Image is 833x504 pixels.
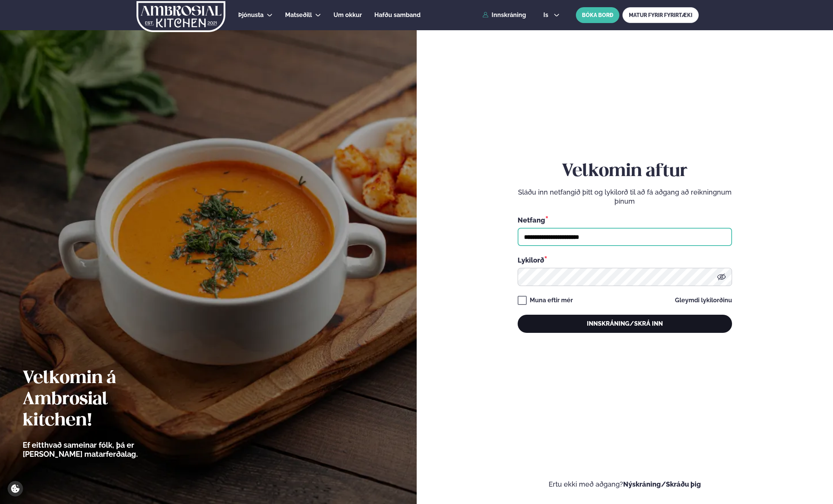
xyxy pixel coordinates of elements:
span: Matseðill [285,11,312,19]
a: Gleymdi lykilorðinu [675,297,732,303]
a: Innskráning [482,12,526,19]
p: Sláðu inn netfangið þitt og lykilorð til að fá aðgang að reikningnum þínum [518,188,732,206]
a: MATUR FYRIR FYRIRTÆKI [622,7,699,23]
button: BÓKA BORÐ [576,7,619,23]
h2: Velkomin á Ambrosial kitchen! [23,368,180,431]
span: is [543,12,551,18]
a: Þjónusta [238,11,264,20]
a: Matseðill [285,11,312,20]
p: Ertu ekki með aðgang? [439,480,811,489]
button: is [537,12,566,18]
a: Cookie settings [8,481,23,496]
span: Þjónusta [238,11,264,19]
span: Um okkur [334,11,362,19]
div: Lykilorð [518,255,732,265]
div: Netfang [518,215,732,225]
span: Hafðu samband [374,11,420,19]
img: logo [136,1,226,32]
a: Nýskráning/Skráðu þig [623,480,701,488]
p: Ef eitthvað sameinar fólk, þá er [PERSON_NAME] matarferðalag. [23,441,180,459]
button: Innskráning/Skrá inn [518,315,732,333]
a: Hafðu samband [374,11,420,20]
a: Um okkur [334,11,362,20]
h2: Velkomin aftur [518,161,732,182]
